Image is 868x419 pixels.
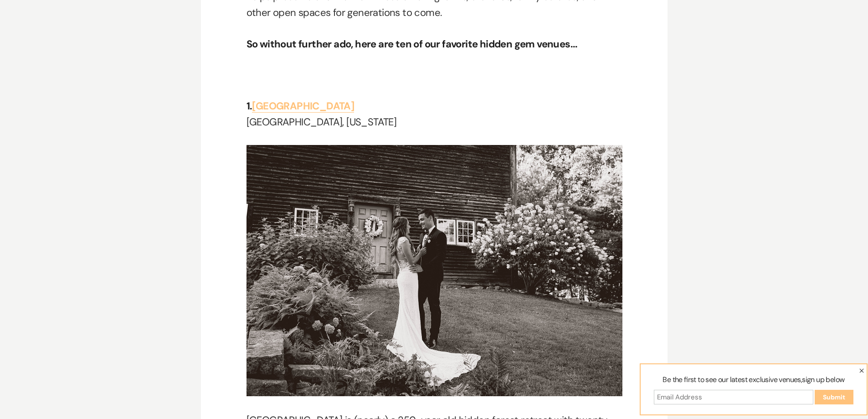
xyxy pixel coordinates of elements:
p: [GEOGRAPHIC_DATA], [US_STATE] [247,98,622,130]
strong: 1. [247,99,354,113]
span: sign up below [802,375,844,384]
label: Be the first to see our latest exclusive venues, [646,374,861,390]
img: Josias [247,145,622,396]
strong: So without further ado, here are ten of our favorite hidden gem venues... [247,37,578,51]
input: Submit [815,390,853,404]
a: [GEOGRAPHIC_DATA] [252,99,354,113]
input: Email Address [654,390,813,404]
